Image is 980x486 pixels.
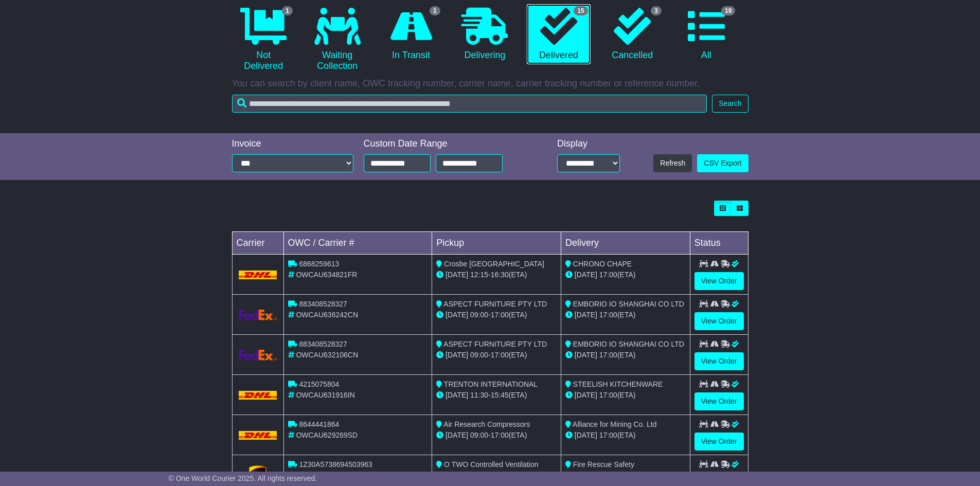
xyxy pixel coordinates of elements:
span: 1 [430,6,440,15]
div: - (ETA) [436,350,557,361]
span: OWCAU632106CN [296,351,358,359]
span: 11:30 [470,391,488,399]
span: 17:00 [491,351,509,359]
span: ASPECT FURNITURE PTY LTD [443,300,547,308]
span: EMBORIO IO SHANGHAI CO LTD [573,340,684,348]
span: TRENTON INTERNATIONAL [444,380,538,388]
div: Invoice [232,138,353,150]
a: Waiting Collection [306,4,369,76]
img: GetCarrierServiceLogo [239,310,277,320]
span: [DATE] [575,311,597,319]
span: EMBORIO IO SHANGHAI CO LTD [573,300,684,308]
span: [DATE] [446,271,468,279]
span: 8644441864 [299,420,339,428]
span: [DATE] [446,351,468,359]
span: OWCAU634821FR [296,271,357,279]
span: 883408528327 [299,340,347,348]
span: 16:30 [491,271,509,279]
div: - (ETA) [436,269,557,280]
a: Delivering [453,4,516,65]
a: View Order [694,312,744,330]
span: Fire Rescue Safety [GEOGRAPHIC_DATA] [565,460,640,479]
div: (ETA) [565,390,686,401]
button: Search [712,95,748,113]
span: 09:00 [470,431,488,439]
span: [DATE] [575,351,597,359]
a: 3 Cancelled [601,4,664,65]
a: 1 Not Delivered [232,4,295,76]
span: 17:00 [491,311,509,319]
span: Alliance for Mining Co. Ltd [573,420,656,428]
span: [DATE] [575,391,597,399]
span: 17:00 [599,431,617,439]
span: 4215075804 [299,380,339,388]
span: Air Research Compressors [443,420,530,428]
div: (ETA) [565,350,686,361]
div: (ETA) [565,310,686,320]
span: 15 [574,6,587,15]
div: - (ETA) [436,430,557,441]
td: OWC / Carrier # [283,232,432,255]
span: 19 [721,6,735,15]
div: - (ETA) [436,310,557,320]
span: OWCAU631916IN [296,391,354,399]
span: 6868259613 [299,260,339,268]
span: 3 [651,6,662,15]
span: 17:00 [599,391,617,399]
img: DHL.png [239,271,277,279]
span: 17:00 [599,351,617,359]
p: You can search by client name, OWC tracking number, carrier name, carrier tracking number or refe... [232,78,749,89]
a: View Order [694,352,744,370]
span: 17:00 [599,271,617,279]
span: 17:00 [491,431,509,439]
span: 1 [282,6,293,15]
span: [DATE] [446,391,468,399]
a: View Order [694,272,744,290]
span: [DATE] [575,431,597,439]
div: - (ETA) [436,470,557,481]
a: View Order [694,433,744,451]
span: [DATE] [446,311,468,319]
td: Delivery [561,232,690,255]
span: © One World Courier 2025. All rights reserved. [169,474,317,482]
button: Refresh [653,154,692,172]
span: O TWO Controlled Ventilation [444,460,538,469]
a: CSV Export [697,154,748,172]
span: [DATE] [575,271,597,279]
div: (ETA) [565,269,686,280]
span: OWCAU629269SD [296,431,358,439]
span: 09:00 [470,351,488,359]
span: CHRONO CHAPE [573,260,632,268]
span: 17:00 [599,311,617,319]
div: Display [557,138,620,150]
span: 1Z30A5738694503963 [299,460,372,469]
img: GetCarrierServiceLogo [239,350,277,361]
td: Status [690,232,748,255]
span: OWCAU636242CN [296,311,358,319]
span: STEELISH KITCHENWARE [573,380,663,388]
a: 15 Delivered [527,4,590,65]
img: DHL.png [239,431,277,439]
span: [DATE] [446,431,468,439]
div: (ETA) [565,430,686,441]
span: ASPECT FURNITURE PTY LTD [443,340,547,348]
div: - (ETA) [436,390,557,401]
td: Carrier [232,232,283,255]
a: 19 All [674,4,738,65]
td: Pickup [432,232,561,255]
span: Crosbe [GEOGRAPHIC_DATA] [444,260,544,268]
span: 12:15 [470,271,488,279]
a: 1 In Transit [379,4,442,65]
div: Custom Date Range [364,138,529,150]
span: 883408528327 [299,300,347,308]
img: DHL.png [239,391,277,399]
span: 15:45 [491,391,509,399]
img: GetCarrierServiceLogo [249,465,266,486]
a: View Order [694,392,744,410]
span: 09:00 [470,311,488,319]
